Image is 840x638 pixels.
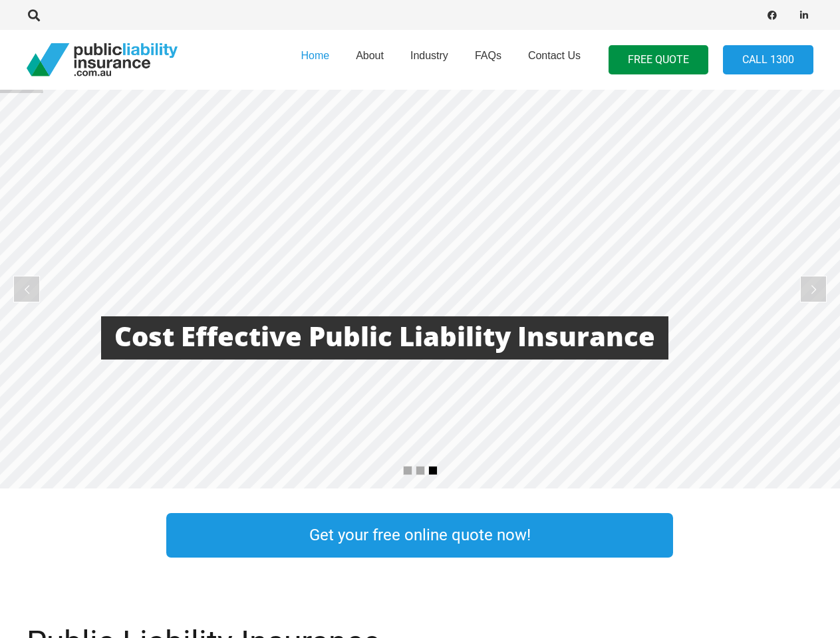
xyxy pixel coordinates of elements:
[410,50,448,61] span: Industry
[795,6,813,25] a: LinkedIn
[700,510,839,561] a: Link
[343,26,397,94] a: About
[763,6,781,25] a: Facebook
[356,50,384,61] span: About
[21,9,47,21] a: Search
[528,50,581,61] span: Contact Us
[515,26,594,94] a: Contact Us
[287,26,343,94] a: Home
[462,26,515,94] a: FAQs
[609,45,708,75] a: FREE QUOTE
[301,50,329,61] span: Home
[27,43,178,76] a: pli_logotransparent
[475,50,501,61] span: FAQs
[723,45,813,75] a: Call 1300
[166,513,673,558] a: Get your free online quote now!
[397,26,462,94] a: Industry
